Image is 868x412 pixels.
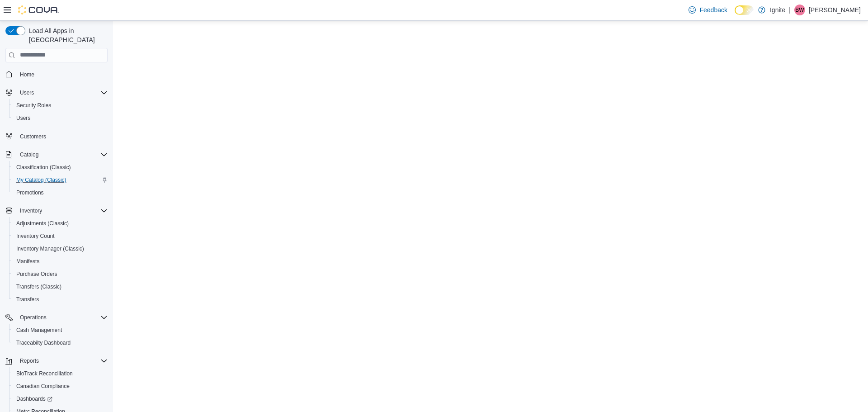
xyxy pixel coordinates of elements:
span: Inventory Manager (Classic) [16,245,84,252]
a: Dashboards [9,393,111,405]
a: Inventory Manager (Classic) [13,243,88,254]
a: Classification (Classic) [13,162,75,173]
span: Home [16,69,108,80]
span: Reports [16,355,108,366]
span: Manifests [13,256,108,267]
span: Transfers [13,294,108,305]
span: Users [20,89,34,96]
button: Catalog [16,149,42,160]
span: Catalog [16,149,108,160]
button: Canadian Compliance [9,380,111,393]
span: Canadian Compliance [13,381,108,392]
span: Cash Management [16,327,62,334]
button: Transfers (Classic) [9,280,111,293]
p: Ignite [770,5,785,15]
span: Traceabilty Dashboard [16,339,71,346]
button: Customers [2,130,111,143]
a: Promotions [13,187,47,198]
a: Canadian Compliance [13,381,73,392]
span: Dashboards [16,395,52,403]
span: BW [795,5,804,15]
a: Transfers [13,294,42,305]
span: Inventory Manager (Classic) [13,243,108,254]
button: Operations [16,312,50,323]
button: Transfers [9,293,111,306]
button: Security Roles [9,99,111,112]
span: Transfers (Classic) [16,283,61,290]
a: Home [16,69,38,80]
a: Inventory Count [13,231,58,242]
button: Users [9,112,111,124]
span: Operations [20,314,47,321]
a: Feedback [685,1,731,19]
button: Classification (Classic) [9,161,111,174]
p: | [789,5,791,15]
span: Inventory Count [16,232,55,240]
button: Inventory [2,204,111,217]
span: My Catalog (Classic) [13,175,108,185]
span: Transfers [16,296,39,303]
a: My Catalog (Classic) [13,175,70,185]
button: Users [2,86,111,99]
button: My Catalog (Classic) [9,174,111,186]
button: Inventory Manager (Classic) [9,242,111,255]
span: Manifests [16,258,39,265]
span: Promotions [16,189,44,196]
button: BioTrack Reconciliation [9,367,111,380]
button: Home [2,68,111,81]
span: Reports [20,357,39,365]
a: Adjustments (Classic) [13,218,72,229]
span: Inventory Count [13,231,108,242]
a: Customers [16,131,50,142]
span: Users [16,114,30,122]
span: Adjustments (Classic) [16,220,69,227]
span: Home [20,71,34,78]
a: Purchase Orders [13,269,61,279]
button: Promotions [9,186,111,199]
a: Manifests [13,256,43,267]
span: Catalog [20,151,38,158]
button: Inventory [16,205,46,216]
button: Reports [2,355,111,367]
img: Cova [18,5,59,14]
span: Customers [16,131,108,142]
button: Traceabilty Dashboard [9,336,111,349]
a: BioTrack Reconciliation [13,368,76,379]
span: Feedback [699,5,727,14]
span: Purchase Orders [16,270,57,278]
span: Classification (Classic) [13,162,108,173]
a: Dashboards [13,393,56,404]
button: Inventory Count [9,230,111,242]
span: Operations [16,312,108,323]
a: Cash Management [13,325,66,336]
span: Canadian Compliance [16,383,70,390]
span: Promotions [13,187,108,198]
button: Adjustments (Classic) [9,217,111,230]
span: Customers [20,133,46,140]
a: Users [13,113,34,123]
span: BioTrack Reconciliation [13,368,108,379]
span: Users [16,87,108,98]
button: Users [16,87,38,98]
span: Load All Apps in [GEOGRAPHIC_DATA] [25,26,108,44]
span: Users [13,113,108,123]
span: Purchase Orders [13,269,108,279]
a: Security Roles [13,100,55,111]
span: Inventory [16,205,108,216]
span: My Catalog (Classic) [16,176,66,184]
a: Traceabilty Dashboard [13,337,74,348]
button: Catalog [2,148,111,161]
div: Betty Wilson [794,5,805,15]
span: Security Roles [16,102,51,109]
span: Transfers (Classic) [13,281,108,292]
span: Security Roles [13,100,108,111]
p: [PERSON_NAME] [809,5,861,15]
button: Purchase Orders [9,268,111,280]
input: Dark Mode [735,5,754,15]
button: Cash Management [9,324,111,336]
span: Cash Management [13,325,108,336]
a: Transfers (Classic) [13,281,65,292]
span: Traceabilty Dashboard [13,337,108,348]
span: BioTrack Reconciliation [16,370,73,377]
